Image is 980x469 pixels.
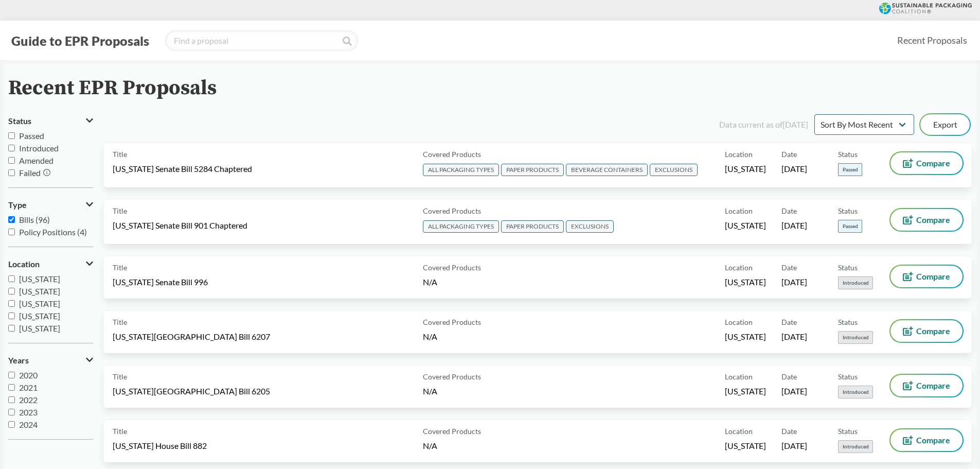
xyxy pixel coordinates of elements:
span: EXCLUSIONS [650,164,698,176]
span: Passed [19,131,44,141]
button: Compare [890,429,963,451]
span: Introduced [838,276,873,289]
span: [US_STATE][GEOGRAPHIC_DATA] Bill 6207 [113,331,270,342]
span: [US_STATE][GEOGRAPHIC_DATA] Bill 6205 [113,386,270,397]
span: Introduced [838,386,873,398]
span: Status [838,262,858,273]
span: ALL PACKAGING TYPES [423,220,499,233]
span: Covered Products [423,317,481,327]
button: Compare [890,209,963,231]
button: Compare [890,152,963,174]
span: [US_STATE] Senate Bill 901 Chaptered [113,220,247,231]
button: Export [920,114,970,135]
span: Location [8,259,40,269]
input: [US_STATE] [8,288,15,294]
span: Covered Products [423,205,481,216]
span: Title [113,205,127,216]
span: PAPER PRODUCTS [501,220,564,233]
input: [US_STATE] [8,275,15,282]
span: EXCLUSIONS [566,220,614,233]
span: [US_STATE] [19,323,60,333]
span: Compare [916,381,950,390]
span: Date [781,426,797,437]
span: Covered Products [423,371,481,382]
span: Type [8,200,27,210]
span: [DATE] [781,163,807,175]
span: Policy Positions (4) [19,227,87,237]
span: [US_STATE] [725,331,766,342]
span: Title [113,426,127,437]
span: Bills (96) [19,215,50,224]
button: Compare [890,266,963,287]
h2: Recent EPR Proposals [8,77,217,100]
span: Status [838,426,858,437]
span: [US_STATE] [19,299,60,308]
span: Introduced [838,440,873,453]
span: Date [781,205,797,216]
input: Introduced [8,145,15,151]
button: Compare [890,320,963,342]
span: Status [838,317,858,327]
span: [DATE] [781,276,807,288]
span: Date [781,149,797,160]
span: Compare [916,216,950,224]
span: [US_STATE] Senate Bill 5284 Chaptered [113,163,252,175]
input: Policy Positions (4) [8,229,15,235]
span: N/A [423,332,437,341]
span: [US_STATE] [725,386,766,397]
button: Location [8,255,93,273]
span: [US_STATE] [19,311,60,321]
span: Covered Products [423,262,481,273]
span: N/A [423,441,437,450]
span: Location [725,371,753,382]
a: Recent Proposals [893,29,972,52]
span: Title [113,371,127,382]
span: [US_STATE] [725,276,766,288]
span: Location [725,205,753,216]
span: [DATE] [781,386,807,397]
div: Data current as of [DATE] [719,118,808,131]
span: Location [725,426,753,437]
span: [DATE] [781,220,807,231]
button: Guide to EPR Proposals [8,32,152,49]
button: Type [8,196,93,214]
input: Amended [8,157,15,164]
span: Covered Products [423,149,481,160]
span: Location [725,149,753,160]
span: Compare [916,327,950,335]
span: Failed [19,168,41,178]
span: Date [781,262,797,273]
span: Date [781,371,797,382]
span: N/A [423,386,437,396]
input: [US_STATE] [8,325,15,332]
span: Introduced [838,331,873,344]
span: N/A [423,277,437,287]
span: ALL PACKAGING TYPES [423,164,499,176]
span: 2020 [19,370,38,380]
span: Amended [19,155,54,165]
input: 2022 [8,396,15,403]
input: Failed [8,169,15,176]
span: Status [838,371,858,382]
input: Bills (96) [8,216,15,223]
input: Find a proposal [165,30,358,51]
span: Compare [916,436,950,444]
span: [US_STATE] Senate Bill 996 [113,276,208,288]
span: Compare [916,159,950,167]
span: Date [781,317,797,327]
span: [US_STATE] House Bill 882 [113,440,207,451]
span: [US_STATE] [725,163,766,175]
span: 2022 [19,395,38,405]
input: 2021 [8,384,15,391]
input: 2023 [8,409,15,415]
span: [US_STATE] [725,440,766,451]
span: Introduced [19,143,59,153]
span: BEVERAGE CONTAINERS [566,164,648,176]
input: 2020 [8,372,15,378]
span: Passed [838,163,862,176]
span: [DATE] [781,331,807,342]
span: Compare [916,272,950,281]
span: Title [113,317,127,327]
span: Status [8,116,31,126]
span: Title [113,262,127,273]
